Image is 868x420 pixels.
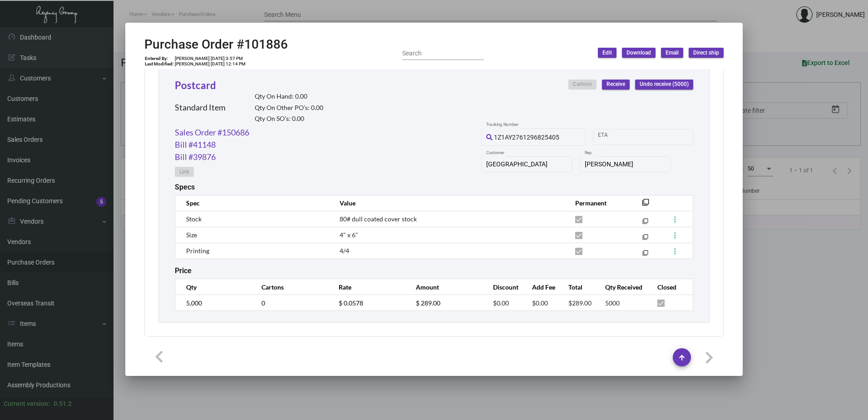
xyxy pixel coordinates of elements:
[602,80,630,90] button: Receive
[605,299,620,307] span: 5000
[144,37,288,52] h2: Purchase Order #101886
[642,236,648,242] mat-icon: filter_none
[144,61,174,67] td: Last Modified:
[174,56,246,61] td: [PERSON_NAME] [DATE] 3:57 PM
[598,48,616,58] button: Edit
[493,299,509,307] span: $0.00
[340,247,349,255] span: 4/4
[186,215,202,223] span: Stock
[175,195,330,211] th: Spec
[175,126,249,139] a: Sales Order #150686
[175,151,216,163] a: Bill #39876
[568,299,592,307] span: $289.00
[186,231,197,239] span: Size
[648,279,693,295] th: Closed
[689,48,724,58] button: Direct ship
[566,195,628,211] th: Permanent
[179,168,189,176] span: Link
[598,133,626,140] input: Start date
[523,279,559,295] th: Add Fee
[407,279,484,295] th: Amount
[559,279,596,295] th: Total
[340,215,417,223] span: 80# dull coated cover stock
[573,80,592,88] span: Cartons
[661,48,683,58] button: Email
[635,80,693,90] button: Undo receive (5000)
[602,49,612,57] span: Edit
[607,80,625,88] span: Receive
[642,220,648,226] mat-icon: filter_none
[175,79,216,91] a: Postcard
[54,399,72,409] div: 0.51.2
[255,115,323,123] h2: Qty On SO’s: 0.00
[175,183,195,191] h2: Specs
[186,247,209,255] span: Printing
[666,49,679,57] span: Email
[494,134,559,141] span: 1Z1AY2761296825405
[4,399,50,409] div: Current version:
[174,61,246,67] td: [PERSON_NAME] [DATE] 12:14 PM
[175,139,216,151] a: Bill #41148
[640,80,689,88] span: Undo receive (5000)
[634,133,677,140] input: End date
[255,104,323,112] h2: Qty On Other PO’s: 0.00
[693,49,719,57] span: Direct ship
[622,48,656,58] button: Download
[252,279,330,295] th: Cartons
[175,266,192,275] h2: Price
[340,231,358,239] span: 4" x 6"
[175,167,194,177] button: Link
[596,279,649,295] th: Qty Received
[330,279,407,295] th: Rate
[626,49,651,57] span: Download
[330,195,566,211] th: Value
[484,279,523,295] th: Discount
[175,103,226,113] h2: Standard Item
[568,80,597,90] button: Cartons
[175,279,252,295] th: Qty
[144,56,174,61] td: Entered By:
[532,299,548,307] span: $0.00
[642,252,648,258] mat-icon: filter_none
[255,93,323,100] h2: Qty On Hand: 0.00
[642,201,649,209] mat-icon: filter_none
